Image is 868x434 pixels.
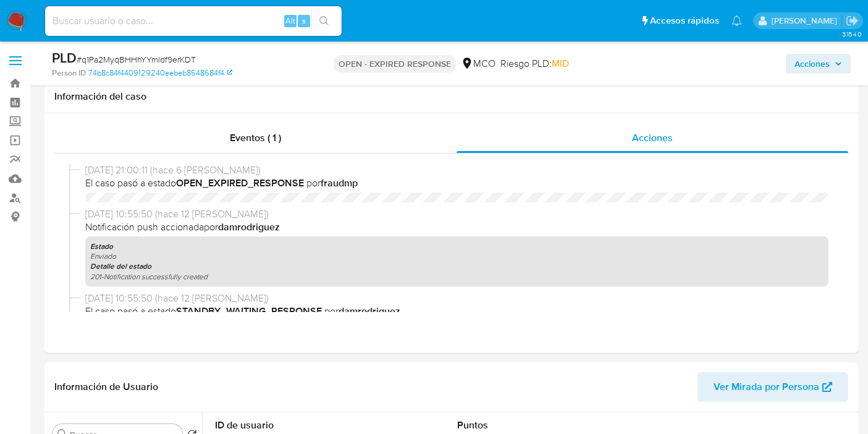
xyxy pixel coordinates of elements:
[52,67,86,79] b: Person ID
[650,14,719,27] span: Accesos rápidos
[215,419,364,432] dt: ID de usuario
[218,220,280,234] b: damrodriguez
[632,131,673,145] span: Acciones
[176,176,304,190] b: OPEN_EXPIRED_RESPONSE
[90,251,116,261] i: Enviado
[714,372,819,402] span: Ver Mirada por Persona
[846,14,859,27] a: Salir
[339,304,400,318] b: damrodriguez
[731,15,742,26] a: Notificaciones
[85,305,828,318] span: El caso pasó a estado por
[461,57,495,71] div: MCO
[52,48,77,67] b: PLD
[54,90,848,103] h1: Información del caso
[176,304,322,318] b: STANDBY_WAITING_RESPONSE
[85,176,828,190] span: El caso pasó a estado por
[90,271,208,282] i: 201-Notification successfully created
[457,419,607,432] dt: Puntos
[552,56,569,71] span: MID
[285,15,295,27] span: Alt
[45,13,342,29] input: Buscar usuario o caso...
[90,261,151,272] b: Detalle del estado
[85,220,828,234] span: Notificación push accionada por
[90,241,113,252] b: Estado
[302,15,306,27] span: s
[772,15,841,27] p: felipe.cayon@mercadolibre.com
[230,131,281,145] span: Eventos ( 1 )
[500,57,569,71] span: Riesgo PLD:
[786,54,851,74] button: Acciones
[311,12,337,30] button: search-icon
[85,207,828,221] span: [DATE] 10:55:50 (hace 12 [PERSON_NAME])
[85,163,828,177] span: [DATE] 21:00:11 (hace 6 [PERSON_NAME])
[697,372,848,402] button: Ver Mirada por Persona
[794,54,830,74] span: Acciones
[334,55,456,72] p: OPEN - EXPIRED RESPONSE
[54,381,158,393] h1: Información de Usuario
[85,292,828,305] span: [DATE] 10:55:50 (hace 12 [PERSON_NAME])
[77,53,196,66] span: # q1Pa2MyqBHHhYYmldf9erKDT
[321,176,358,190] b: fraudmp
[88,67,232,79] a: 74b8c84f4409129240eebeb8548684f4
